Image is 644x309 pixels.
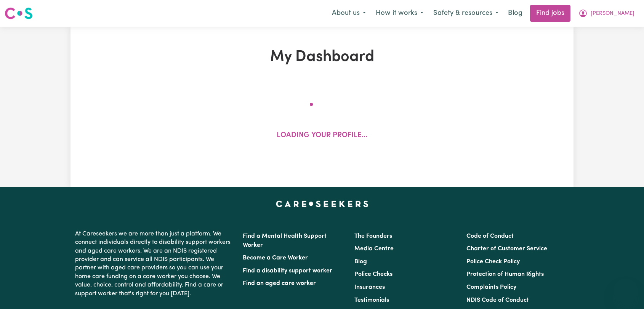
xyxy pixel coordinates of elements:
[243,268,332,274] a: Find a disability support worker
[503,5,527,22] a: Blog
[354,246,394,252] a: Media Centre
[277,130,367,141] p: Loading your profile...
[5,6,33,20] img: Careseekers logo
[327,5,371,21] button: About us
[354,259,367,265] a: Blog
[428,5,503,21] button: Safety & resources
[466,271,544,277] a: Protection of Human Rights
[466,233,514,239] a: Code of Conduct
[591,10,634,18] span: [PERSON_NAME]
[75,227,234,301] p: At Careseekers we are more than just a platform. We connect individuals directly to disability su...
[5,5,33,22] a: Careseekers logo
[530,5,570,22] a: Find jobs
[574,5,639,21] button: My Account
[466,246,547,252] a: Charter of Customer Service
[354,271,392,277] a: Police Checks
[159,48,485,66] h1: My Dashboard
[614,279,638,303] iframe: Button to launch messaging window
[243,280,316,287] a: Find an aged care worker
[243,255,308,261] a: Become a Care Worker
[466,297,529,303] a: NDIS Code of Conduct
[371,5,428,21] button: How it works
[276,201,368,207] a: Careseekers home page
[466,284,516,290] a: Complaints Policy
[466,259,520,265] a: Police Check Policy
[243,233,327,248] a: Find a Mental Health Support Worker
[354,233,392,239] a: The Founders
[354,284,385,290] a: Insurances
[354,297,389,303] a: Testimonials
